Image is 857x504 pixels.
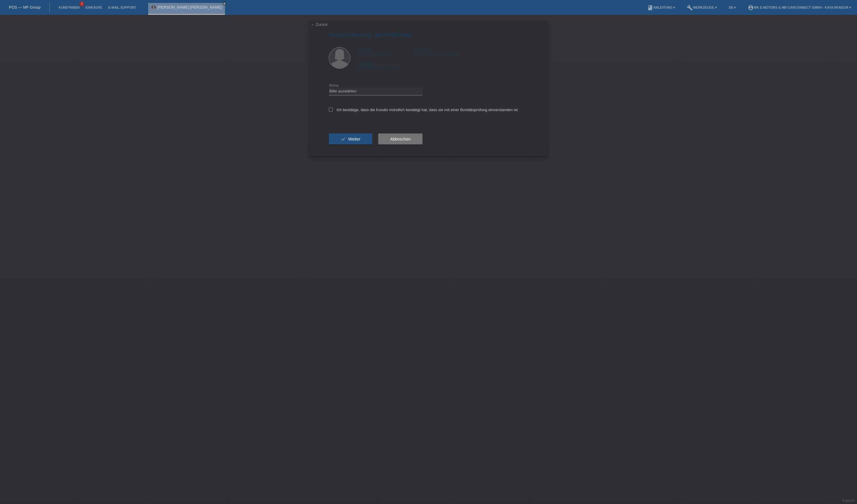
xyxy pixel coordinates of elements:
[82,6,105,9] a: Einkäufe
[105,6,139,9] a: E-Mail Support
[157,5,222,10] a: [PERSON_NAME] [PERSON_NAME]
[359,47,415,56] div: [PERSON_NAME]
[390,137,411,141] span: Abbrechen
[56,6,82,9] a: Kund*innen
[311,22,328,27] a: ← Zurück
[79,1,84,7] span: 2
[644,6,678,9] a: bookAnleitung ▾
[329,108,519,112] label: Ich bestätige, dass die Kundin mündlich bestätigt hat, dass sie mit einer Bonitätsprüfung einvers...
[223,1,227,6] a: close
[378,133,423,145] button: Abbrechen
[748,5,754,11] i: account_circle
[415,48,431,51] span: Nachname
[842,498,855,503] a: Support
[415,47,472,56] div: De La [PERSON_NAME]
[745,6,854,9] a: account_circleMK E-MOTORS & MB CarConnect GmbH - Kaya Munzur ▾
[359,61,415,70] div: [GEOGRAPHIC_DATA]
[359,48,372,51] span: Vorname
[726,6,739,9] a: DE ▾
[684,6,720,9] a: buildWerkzeuge ▾
[687,5,693,11] i: build
[647,5,653,11] i: book
[329,31,528,38] h1: Autorisierung durchführen
[348,137,360,141] span: Weiter
[341,137,345,141] i: check
[329,133,372,145] button: check Weiter
[9,5,40,10] a: POS — MF Group
[223,2,226,5] i: close
[359,61,375,65] span: Nationalität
